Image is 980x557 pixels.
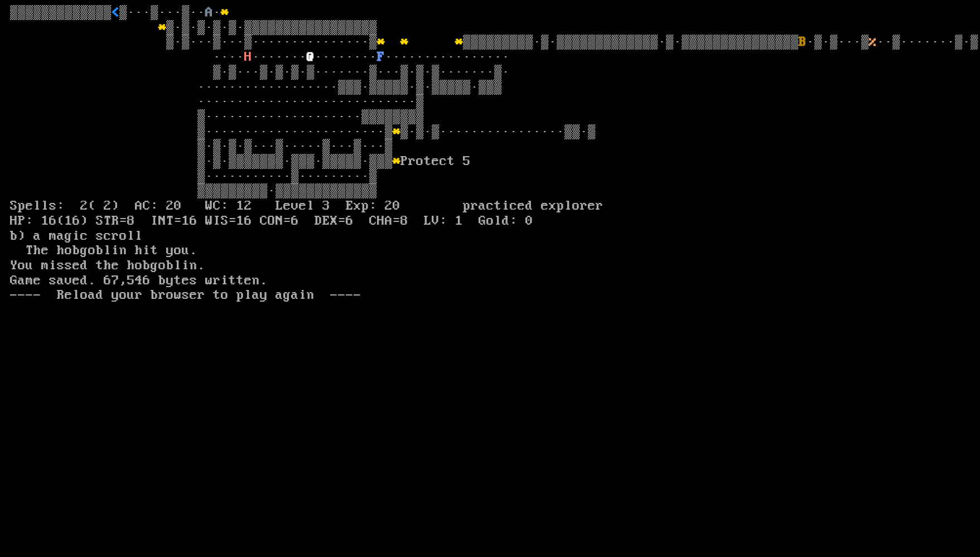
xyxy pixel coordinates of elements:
[377,50,385,65] font: F
[112,5,119,20] font: <
[244,50,252,65] font: H
[307,50,315,65] font: @
[205,5,213,20] font: A
[10,6,627,529] larn: ▒▒▒▒▒▒▒▒▒▒▒▒▒ ▒···▒···▒·· · ▒·▒·▒·▒·▒·▒▒▒▒▒▒▒▒▒▒▒▒▒▒▒▒▒ ▒·▒···▒···▒···············▒ ▒▒▒▒▒▒▒▒▒·▒·▒...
